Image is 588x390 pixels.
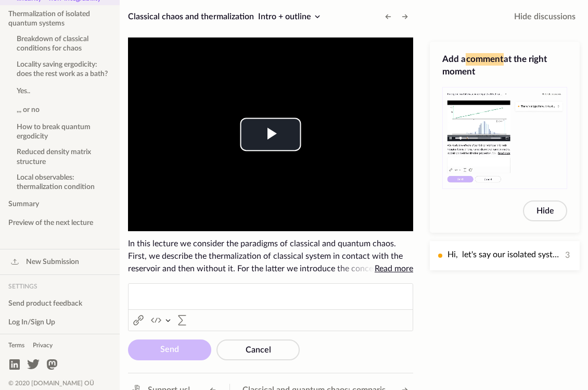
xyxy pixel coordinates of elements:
span: In this lecture we consider the paradigms of classical and quantum chaos. First, we describe the ... [128,237,413,275]
h3: Add a at the right moment [442,53,567,78]
button: Send [128,339,211,360]
a: Privacy [29,337,57,354]
a: Terms [4,337,29,354]
button: Classical chaos and thermalizationIntro + outline [124,8,328,25]
span: Send [160,345,179,354]
span: Cancel [246,346,271,354]
button: Cancel [216,339,300,360]
div: Video Player [128,37,413,231]
button: Play Video [240,118,301,151]
button: Hide [523,200,567,221]
button: Hi, let's say our isolated system is a 1-d harmonic oscillator with total energy $\hbar w$ . We w... [430,241,580,270]
p: Hi, let's say our isolated system is a 1-d harmonic oscillator with total energy $\hbar w$ . We w... [448,248,561,261]
span: comment [466,53,504,66]
span: Read more [375,265,413,273]
span: Hide discussions [514,10,576,23]
span: Intro + outline [258,12,311,21]
span: Classical chaos and thermalization [128,12,254,21]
